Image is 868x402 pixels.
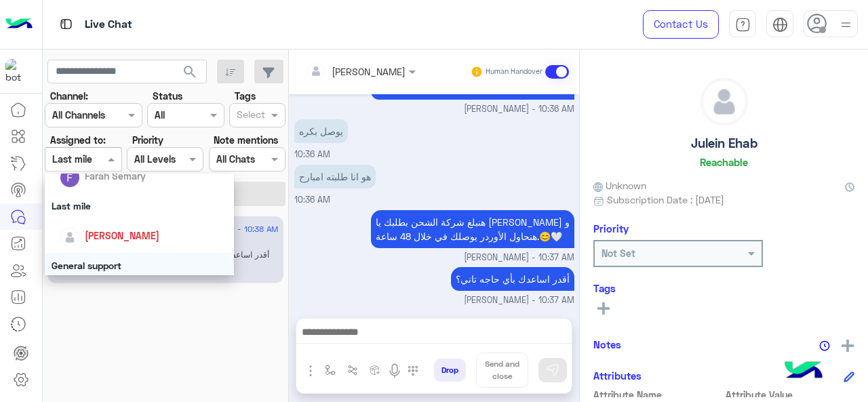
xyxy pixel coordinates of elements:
[837,16,854,33] img: profile
[45,174,235,275] ng-dropdown-panel: Options list
[464,252,574,264] span: [PERSON_NAME] - 10:37 AM
[772,17,788,33] img: tab
[50,89,88,103] label: Channel:
[60,168,79,187] img: ACg8ocLMQ_i6-5Vf5qxKXNDlpDFq7JmlHEhsiUuqEjYYnbyKvkP-1I0=s96-c
[60,228,79,247] img: defaultAdmin.png
[700,156,748,168] h6: Reachable
[451,267,574,291] p: 8/9/2025, 10:37 AM
[607,193,724,207] span: Subscription Date : [DATE]
[45,253,235,278] div: General support
[464,103,574,116] span: [PERSON_NAME] - 10:36 AM
[701,79,747,125] img: defaultAdmin.png
[486,66,542,77] small: Human Handover
[370,365,380,376] img: create order
[434,359,466,382] button: Drop
[476,353,528,388] button: Send and close
[408,365,418,376] img: make a call
[294,195,330,205] span: 10:36 AM
[182,64,198,80] span: search
[780,348,827,395] img: hulul-logo.png
[5,10,33,39] img: Logo
[235,107,265,125] div: Select
[593,178,646,193] span: Unknown
[319,359,342,382] button: select flow
[546,363,559,377] img: send message
[691,136,757,151] h5: Julein Ehab
[325,365,336,376] img: select flow
[726,388,855,402] span: Attribute Value
[593,388,723,402] span: Attribute Name
[593,338,621,350] h6: Notes
[214,133,278,147] label: Note mentions
[294,119,348,143] p: 8/9/2025, 10:36 AM
[85,230,159,241] span: [PERSON_NAME]
[153,89,182,103] label: Status
[464,294,574,307] span: [PERSON_NAME] - 10:37 AM
[302,363,319,379] img: send attachment
[210,223,278,235] span: [DATE] - 10:38 AM
[294,149,330,159] span: 10:36 AM
[643,10,719,39] a: Contact Us
[294,165,376,188] p: 8/9/2025, 10:36 AM
[387,363,403,379] img: send voice note
[347,365,358,376] img: Trigger scenario
[50,133,106,147] label: Assigned to:
[729,10,756,39] a: tab
[342,359,364,382] button: Trigger scenario
[593,369,642,382] h6: Attributes
[819,340,830,351] img: notes
[58,16,75,33] img: tab
[85,16,132,34] p: Live Chat
[371,210,574,248] p: 8/9/2025, 10:37 AM
[735,17,751,33] img: tab
[842,340,854,352] img: add
[5,59,30,83] img: 317874714732967
[593,282,854,294] h6: Tags
[45,193,235,218] div: Last mile
[85,170,146,182] span: Farah Semary
[132,133,163,147] label: Priority
[593,222,629,235] h6: Priority
[174,60,207,89] button: search
[235,89,256,103] label: Tags
[364,359,387,382] button: create order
